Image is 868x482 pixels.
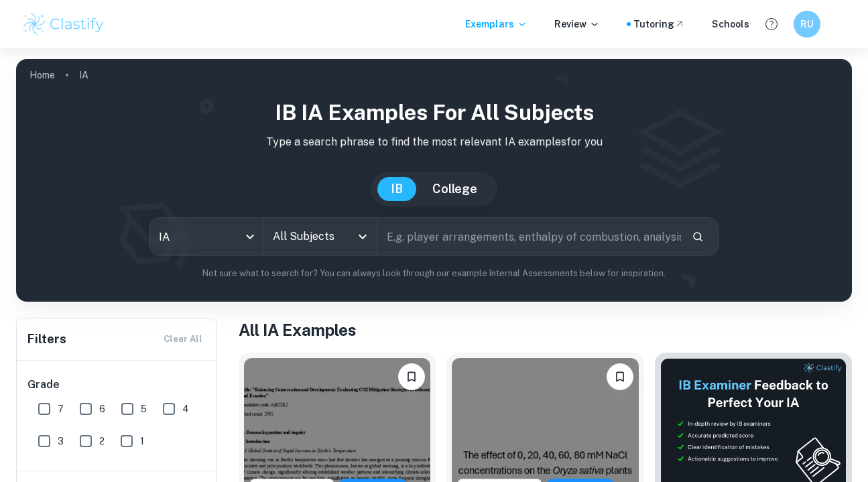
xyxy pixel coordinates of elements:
h6: Grade [27,377,207,393]
a: Schools [712,17,749,32]
a: Home [29,66,55,84]
button: RU [794,11,820,38]
span: 1 [140,434,144,448]
button: College [419,177,491,201]
span: 3 [58,434,64,448]
span: 2 [99,434,105,448]
div: IA [149,218,263,255]
p: Type a search phrase to find the most relevant IA examples for you [27,134,841,150]
p: Exemplars [465,17,528,32]
h6: Filters [27,330,66,349]
img: Clastify logo [21,11,107,38]
button: Help and Feedback [760,13,783,36]
a: Tutoring [633,17,685,32]
button: Bookmark [398,363,425,390]
button: Open [353,227,372,246]
button: IB [377,177,416,201]
p: IA [79,68,88,82]
span: 7 [58,402,64,416]
h1: IB IA examples for all subjects [27,97,841,129]
img: profile cover [16,59,852,302]
button: Search [686,225,709,248]
span: 6 [99,402,105,416]
h1: All IA Examples [239,318,852,342]
input: E.g. player arrangements, enthalpy of combustion, analysis of a big city... [377,218,681,255]
span: 5 [141,402,147,416]
button: Bookmark [607,363,633,390]
span: 4 [182,402,189,416]
h6: RU [799,17,814,32]
p: Not sure what to search for? You can always look through our example Internal Assessments below f... [27,267,841,280]
p: Review [554,17,600,32]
